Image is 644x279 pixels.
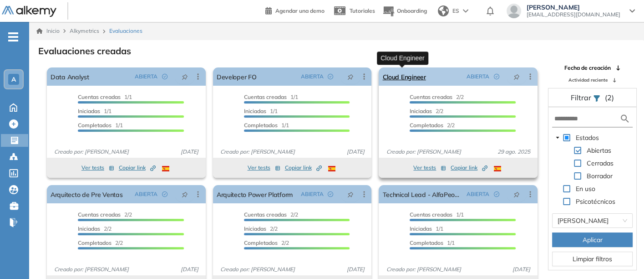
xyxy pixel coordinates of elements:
span: Copiar link [451,164,487,172]
span: Iniciadas [410,108,432,114]
span: 2/2 [78,211,132,218]
span: Borrador [587,172,613,180]
span: 29 ago. 2025 [494,148,534,156]
a: Technical Lead - AlfaPeople [382,185,463,203]
span: [DATE] [177,148,202,156]
span: A [11,76,16,83]
span: 1/1 [410,239,455,246]
img: ESP [494,166,501,171]
span: Iniciadas [244,225,266,232]
span: 2/2 [410,108,443,114]
span: Psicotécnicos [574,196,617,207]
span: 1/1 [410,211,464,218]
span: Copiar link [285,164,322,172]
button: pushpin [175,69,195,84]
span: Completados [244,239,278,246]
span: En uso [576,185,595,193]
a: Inicio [36,27,60,35]
span: 2/2 [78,225,112,232]
a: Data Analyst [51,67,89,86]
span: Iniciadas [244,108,266,114]
button: pushpin [340,187,360,201]
span: 1/1 [244,93,298,100]
span: Cuentas creadas [410,211,452,218]
span: 1/1 [78,108,112,114]
img: world [438,5,449,16]
span: Limpiar filtros [573,254,612,264]
span: check-circle [162,191,167,197]
span: check-circle [328,74,333,79]
button: pushpin [507,69,527,84]
span: ABIERTA [300,72,323,81]
span: pushpin [513,191,520,198]
span: Actividad reciente [568,77,608,83]
span: Alkymetrics [70,27,99,34]
span: Onboarding [397,7,427,14]
span: 2/2 [410,122,455,129]
span: Tutoriales [350,7,375,14]
span: check-circle [162,74,167,79]
span: [DATE] [509,265,534,274]
span: Iniciadas [78,108,100,114]
a: Arquitecto de Pre Ventas [51,185,123,203]
span: Iniciadas [410,225,432,232]
span: Creado por: [PERSON_NAME] [382,148,464,156]
span: Cuentas creadas [78,211,121,218]
span: En uso [574,183,597,194]
span: pushpin [347,191,354,198]
span: Completados [244,122,278,129]
i: - [8,36,18,38]
a: Agendar una demo [265,5,325,15]
span: check-circle [494,191,499,197]
button: Onboarding [382,1,427,21]
span: (2) [605,92,614,103]
span: ABIERTA [135,190,157,198]
span: caret-down [555,135,560,140]
img: search icon [619,113,630,124]
span: 1/1 [78,122,123,129]
button: Copiar link [451,162,487,173]
a: Developer FO [217,67,257,86]
span: Completados [78,239,112,246]
span: 1/1 [78,93,132,100]
span: Estados [574,132,601,143]
span: Abiertas [587,146,611,155]
button: Ver tests [413,162,446,173]
img: arrow [463,9,468,13]
span: Copiar link [119,164,156,172]
img: ESP [328,166,335,171]
span: 2/2 [78,239,123,246]
span: [DATE] [343,265,368,274]
span: ABIERTA [135,72,157,81]
span: Cerradas [585,158,615,169]
span: 2/2 [244,225,278,232]
span: ABIERTA [467,72,489,81]
span: Cuentas creadas [78,93,121,100]
span: Evaluaciones [109,27,142,35]
img: ESP [162,166,169,171]
button: Ver tests [248,162,280,173]
button: pushpin [507,187,527,201]
button: Copiar link [285,162,322,173]
span: Abiertas [585,145,613,156]
a: Arquitecto Power Platform [217,185,293,203]
span: Creado por: [PERSON_NAME] [51,265,132,274]
span: Filtrar [571,93,593,102]
span: Estados [576,134,599,142]
span: 1/1 [244,108,278,114]
span: Cerradas [587,159,614,167]
span: Cuentas creadas [244,93,287,100]
button: Copiar link [119,162,156,173]
span: Completados [410,239,443,246]
span: pushpin [347,73,354,80]
span: pushpin [182,191,188,198]
span: Creado por: [PERSON_NAME] [217,148,299,156]
h3: Evaluaciones creadas [38,46,131,57]
span: Creado por: [PERSON_NAME] [382,265,464,274]
span: [DATE] [177,265,202,274]
button: pushpin [340,69,360,84]
span: Fecha de creación [564,64,611,72]
div: Cloud Engineer [377,52,428,65]
span: ABIERTA [300,190,323,198]
a: Cloud Engineer [382,67,426,86]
